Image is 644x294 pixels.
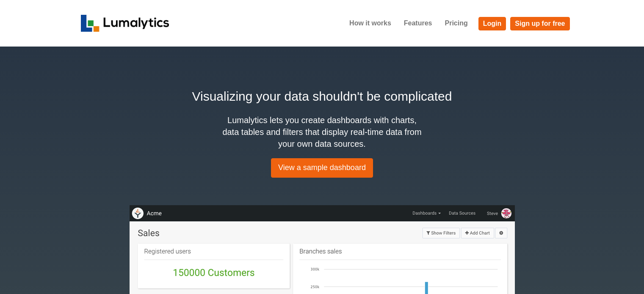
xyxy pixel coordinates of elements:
h4: Lumalytics lets you create dashboards with charts, data tables and filters that display real-time... [221,114,424,150]
a: Features [398,13,439,34]
a: Login [478,17,506,30]
a: Sign up for free [510,17,569,30]
img: logo_v2-f34f87db3d4d9f5311d6c47995059ad6168825a3e1eb260e01c8041e89355404.png [81,15,169,32]
a: How it works [343,13,398,34]
a: View a sample dashboard [271,158,373,178]
a: Pricing [438,13,474,34]
h2: Visualizing your data shouldn't be complicated [81,87,564,106]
